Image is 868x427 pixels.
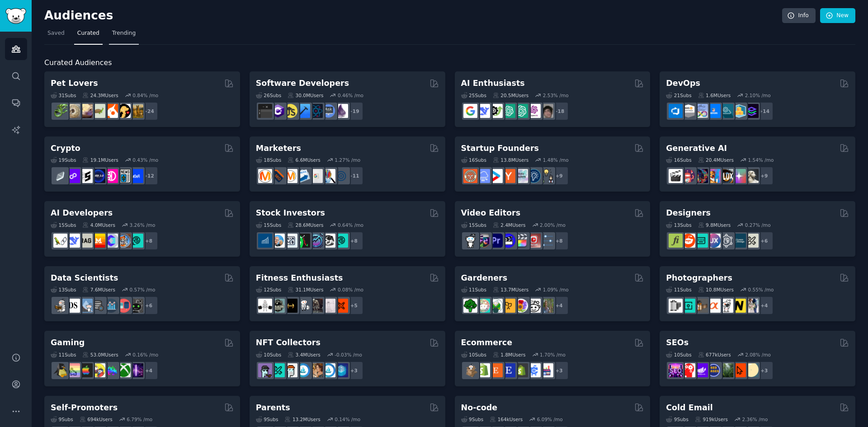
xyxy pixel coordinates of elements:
img: ArtificalIntelligence [539,104,553,118]
h2: DevOps [666,78,700,89]
img: defiblockchain [104,169,118,183]
img: ecommerce_growth [539,363,553,377]
div: 31 Sub s [51,92,76,99]
img: fitness30plus [309,299,323,313]
img: SaaS [476,169,490,183]
div: 3.4M Users [288,352,321,358]
img: leopardgeckos [79,104,93,118]
img: CozyGamers [66,363,80,377]
div: 0.16 % /mo [132,352,158,358]
img: dropship [463,363,477,377]
div: 2.4M Users [493,222,526,228]
img: defi_ [129,169,143,183]
img: dogbreed [129,104,143,118]
div: + 24 [139,102,158,121]
div: 21 Sub s [666,92,691,99]
h2: Crypto [51,143,80,154]
img: GoogleGeminiAI [463,104,477,118]
div: 9.8M Users [698,222,731,228]
h2: AI Enthusiasts [461,78,525,89]
div: + 3 [344,361,363,380]
img: DigitalItems [334,363,348,377]
img: aivideo [669,169,683,183]
div: + 6 [139,296,158,315]
img: UI_Design [694,234,708,248]
div: + 19 [344,102,363,121]
img: UX_Design [745,234,759,248]
img: Nikon [732,299,746,313]
img: chatgpt_promptDesign [501,104,515,118]
img: FluxAI [719,169,733,183]
div: 0.84 % /mo [132,92,158,99]
div: + 5 [344,296,363,315]
div: 164k Users [490,416,523,422]
div: 20.4M Users [698,157,734,163]
div: + 14 [755,102,774,121]
img: 0xPolygon [66,169,80,183]
h2: Video Editors [461,207,521,219]
span: Curated [77,29,99,38]
a: New [820,8,855,23]
img: OpenSeaNFT [296,363,310,377]
img: reactnative [309,104,323,118]
div: 1.48 % /mo [543,157,569,163]
img: gopro [463,234,477,248]
img: ballpython [66,104,80,118]
div: 0.08 % /mo [338,286,363,293]
img: postproduction [539,234,553,248]
div: 7.6M Users [82,286,115,293]
div: 1.8M Users [493,352,526,358]
div: 25 Sub s [461,92,486,99]
img: PlatformEngineers [745,104,759,118]
img: Etsy [489,363,503,377]
div: 20.5M Users [493,92,528,99]
div: 53.0M Users [82,352,118,358]
h2: Data Scientists [51,272,118,284]
img: MarketingResearch [321,169,335,183]
span: Saved [47,29,65,38]
img: CryptoArt [309,363,323,377]
div: 10.8M Users [698,286,734,293]
div: + 3 [550,361,569,380]
img: Trading [296,234,310,248]
img: SEO_cases [707,363,721,377]
div: 13 Sub s [666,222,691,228]
h2: AI Developers [51,207,113,219]
div: 9 Sub s [666,416,689,422]
img: NFTMarketplace [271,363,285,377]
h2: Fitness Enthusiasts [256,272,343,284]
div: 13 Sub s [51,286,76,293]
img: VideoEditors [501,234,515,248]
img: WeddingPhotography [745,299,759,313]
div: 0.46 % /mo [338,92,363,99]
div: 2.36 % /mo [742,416,768,422]
img: SEO_Digital_Marketing [669,363,683,377]
h2: Cold Email [666,402,712,413]
img: ethfinance [53,169,67,183]
div: 1.70 % /mo [540,352,566,358]
h2: Audiences [44,9,782,23]
img: DevOpsLinks [707,104,721,118]
img: Entrepreneurship [527,169,541,183]
img: platformengineering [719,104,733,118]
h2: No-code [461,402,498,413]
img: GummySearch logo [5,8,26,24]
img: GardeningUK [501,299,515,313]
img: MistralAI [91,234,105,248]
div: 6.6M Users [288,157,321,163]
div: 16 Sub s [666,157,691,163]
img: reviewmyshopify [514,363,528,377]
img: datasets [117,299,131,313]
img: shopify [476,363,490,377]
img: NFTmarket [283,363,297,377]
img: technicalanalysis [334,234,348,248]
img: XboxGamers [117,363,131,377]
div: 6.79 % /mo [127,416,152,422]
div: 9 Sub s [51,416,73,422]
div: + 11 [344,166,363,185]
img: AskMarketing [283,169,297,183]
a: Trending [109,26,139,45]
div: 1.6M Users [698,92,731,99]
h2: Gaming [51,337,85,348]
h2: Designers [666,207,711,219]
